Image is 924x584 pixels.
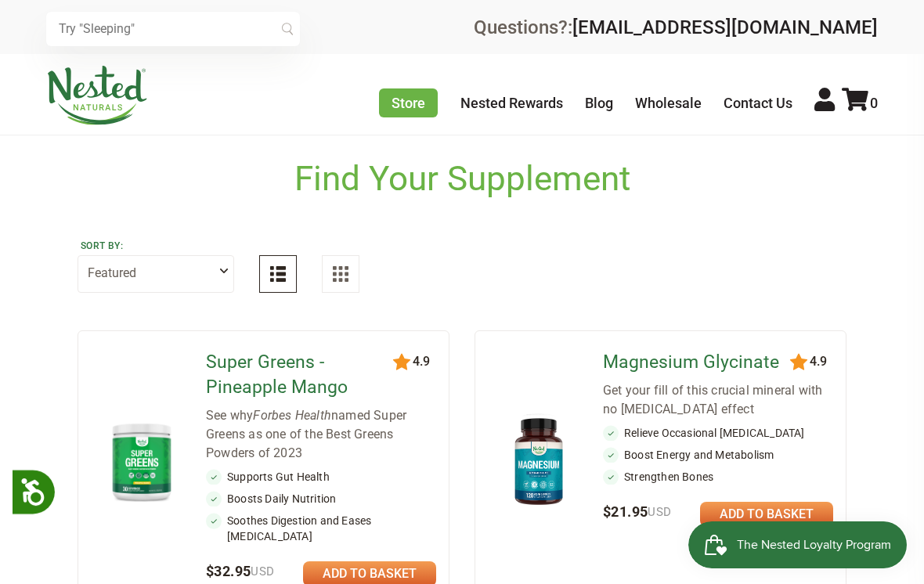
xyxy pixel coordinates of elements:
a: [EMAIL_ADDRESS][DOMAIN_NAME] [572,16,878,38]
li: Relieve Occasional [MEDICAL_DATA] [603,425,833,441]
div: Questions?: [474,18,878,37]
li: Soothes Digestion and Eases [MEDICAL_DATA] [206,513,436,544]
img: Nested Naturals [46,66,148,125]
img: List [270,266,286,282]
a: 0 [842,95,878,111]
label: Sort by: [81,240,231,252]
li: Supports Gut Health [206,469,436,485]
a: Store [379,88,438,117]
img: Magnesium Glycinate [500,412,577,511]
input: Try "Sleeping" [46,12,300,46]
iframe: Button to open loyalty program pop-up [688,521,908,568]
li: Boosts Daily Nutrition [206,491,436,506]
img: Super Greens - Pineapple Mango [103,417,180,506]
img: Grid [333,266,348,282]
h1: Find Your Supplement [294,159,630,199]
a: Super Greens - Pineapple Mango [206,350,402,400]
em: Forbes Health [253,408,331,423]
span: USD [648,505,671,519]
span: USD [251,564,274,579]
li: Strengthen Bones [603,469,833,485]
span: $21.95 [603,503,672,520]
a: Contact Us [724,95,792,111]
a: Nested Rewards [460,95,563,111]
div: See why named Super Greens as one of the Best Greens Powders of 2023 [206,406,436,463]
a: Magnesium Glycinate [603,350,799,375]
span: $32.95 [206,563,275,579]
li: Boost Energy and Metabolism [603,447,833,463]
a: Wholesale [635,95,702,111]
span: 0 [870,95,878,111]
a: Blog [585,95,613,111]
div: Get your fill of this crucial mineral with no [MEDICAL_DATA] effect [603,381,833,419]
